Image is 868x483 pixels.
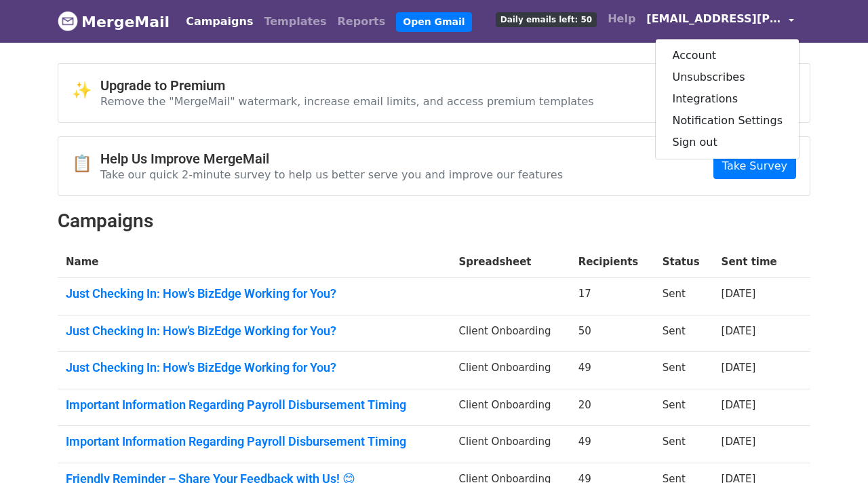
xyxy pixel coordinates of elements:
[450,389,570,426] td: Client Onboarding
[722,436,756,448] a: [DATE]
[100,94,594,109] p: Remove the "MergeMail" watermark, increase email limits, and access premium templates
[654,352,713,389] td: Sent
[654,426,713,463] td: Sent
[570,246,654,278] th: Recipients
[654,278,713,315] td: Sent
[100,151,563,167] h4: Help Us Improve MergeMail
[496,12,597,27] span: Daily emails left: 50
[450,246,570,278] th: Spreadsheet
[72,81,100,100] span: ✨
[58,246,450,278] th: Name
[641,5,800,37] a: [EMAIL_ADDRESS][PERSON_NAME][DOMAIN_NAME]
[654,246,713,278] th: Status
[570,278,654,315] td: 17
[332,8,391,35] a: Reports
[656,66,799,88] a: Unsubscribes
[713,246,793,278] th: Sent time
[100,168,563,182] p: Take our quick 2-minute survey to help us better serve you and improve our features
[713,153,796,179] a: Take Survey
[722,399,756,411] a: [DATE]
[66,286,442,301] a: Just Checking In: How’s BizEdge Working for You?
[722,288,756,300] a: [DATE]
[570,389,654,426] td: 20
[570,352,654,389] td: 49
[450,426,570,463] td: Client Onboarding
[646,11,782,27] span: [EMAIL_ADDRESS][PERSON_NAME][DOMAIN_NAME]
[722,325,756,337] a: [DATE]
[180,8,258,35] a: Campaigns
[655,39,800,159] div: [EMAIL_ADDRESS][PERSON_NAME][DOMAIN_NAME]
[654,389,713,426] td: Sent
[656,88,799,110] a: Integrations
[450,352,570,389] td: Client Onboarding
[654,315,713,352] td: Sent
[72,154,100,174] span: 📋
[66,360,442,375] a: Just Checking In: How’s BizEdge Working for You?
[58,210,810,233] h2: Campaigns
[66,398,442,412] a: Important Information Regarding Payroll Disbursement Timing
[722,362,756,374] a: [DATE]
[450,315,570,352] td: Client Onboarding
[656,45,799,66] a: Account
[66,434,442,449] a: Important Information Regarding Payroll Disbursement Timing
[656,132,799,153] a: Sign out
[490,5,602,33] a: Daily emails left: 50
[396,12,471,32] a: Open Gmail
[570,426,654,463] td: 49
[66,324,442,339] a: Just Checking In: How’s BizEdge Working for You?
[58,11,78,31] img: MergeMail logo
[602,5,641,33] a: Help
[58,7,170,36] a: MergeMail
[258,8,332,35] a: Templates
[570,315,654,352] td: 50
[656,110,799,132] a: Notification Settings
[100,77,594,94] h4: Upgrade to Premium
